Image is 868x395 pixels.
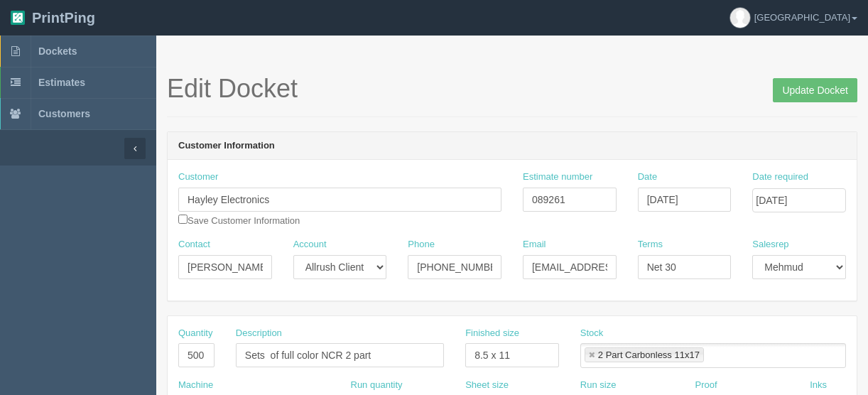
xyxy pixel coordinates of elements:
label: Inks [810,379,827,392]
h1: Edit Docket [167,75,857,103]
label: Date required [752,171,808,184]
label: Run size [580,379,617,392]
label: Quantity [178,327,212,340]
label: Date [638,171,657,184]
div: Save Customer Information [178,171,501,227]
div: 2 Part Carbonless 11x17 [598,350,700,359]
label: Salesrep [752,238,788,251]
label: Phone [408,238,435,251]
label: Machine [178,379,213,392]
label: Run quantity [351,379,403,392]
span: Dockets [38,45,77,57]
label: Account [293,238,327,251]
input: Update Docket [773,78,857,102]
input: Enter customer name [178,188,501,212]
header: Customer Information [168,132,857,161]
label: Estimate number [523,171,592,184]
label: Proof [695,379,717,392]
span: Estimates [38,77,85,88]
span: Customers [38,108,90,119]
label: Finished size [465,327,519,340]
label: Sheet size [465,379,509,392]
label: Email [523,238,546,251]
label: Terms [638,238,663,251]
label: Stock [580,327,604,340]
label: Customer [178,171,218,184]
img: avatar_default-7531ab5dedf162e01f1e0bb0964e6a185e93c5c22dfe317fb01d7f8cd2b1632c.jpg [730,8,750,28]
img: logo-3e63b451c926e2ac314895c53de4908e5d424f24456219fb08d385ab2e579770.png [11,11,25,25]
label: Description [236,327,282,340]
label: Contact [178,238,210,251]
